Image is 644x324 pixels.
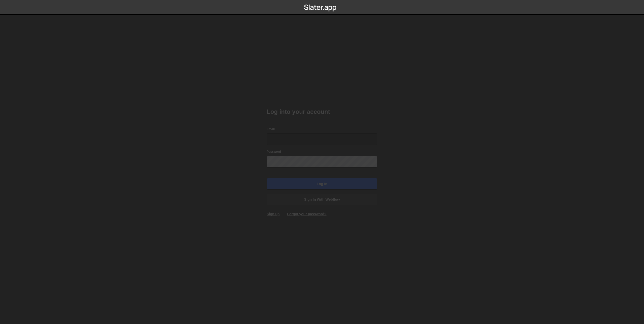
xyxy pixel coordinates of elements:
[267,127,275,132] label: Email
[267,178,377,190] input: Log in
[267,108,377,116] h2: Log into your account
[287,212,326,216] a: Forgot your password?
[267,212,279,216] a: Sign up
[267,149,281,154] label: Password
[267,194,377,205] a: Sign in with Webflow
